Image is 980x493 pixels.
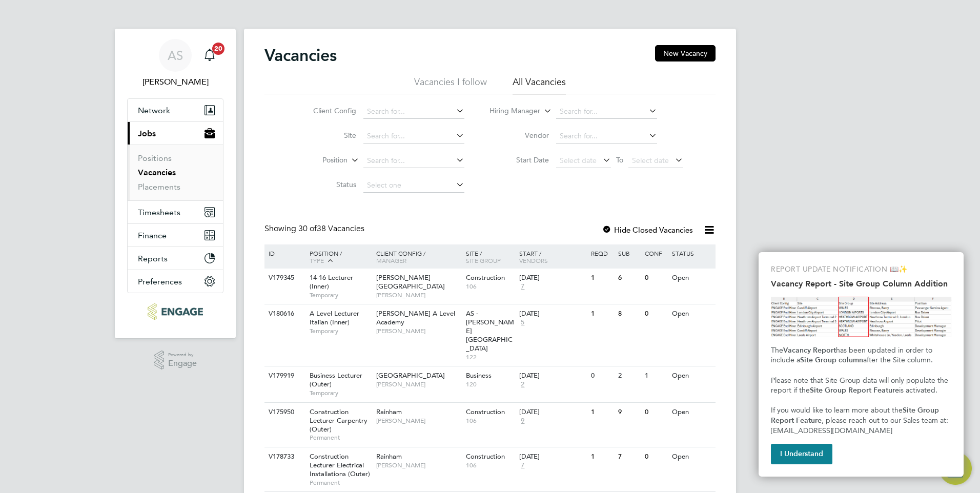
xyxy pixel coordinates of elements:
[519,461,526,470] span: 7
[602,225,693,235] label: Hide Closed Vacancies
[588,403,615,422] div: 1
[642,366,669,385] div: 1
[517,244,588,269] div: Start /
[771,279,951,289] h2: Vacancy Report - Site Group Column Addition
[669,447,714,466] div: Open
[783,346,836,355] strong: Vacancy Report
[298,223,317,234] span: 30 of
[771,406,903,415] span: If you would like to learn more about the
[363,129,464,143] input: Search for...
[466,353,515,361] span: 122
[466,282,515,291] span: 106
[138,129,156,138] span: Jobs
[616,269,642,287] div: 6
[616,447,642,466] div: 7
[138,153,172,163] a: Positions
[310,407,367,434] span: Construction Lecturer Carpentry (Outer)
[310,273,353,291] span: 14-16 Lecturer (Inner)
[771,297,951,337] img: Site Group Column in Vacancy Report
[771,406,941,425] strong: Site Group Report Feature
[374,244,463,269] div: Client Config /
[264,45,337,66] h2: Vacancies
[138,182,180,192] a: Placements
[266,366,302,385] div: V179919
[115,29,236,338] nav: Main navigation
[466,273,505,282] span: Construction
[310,327,371,335] span: Temporary
[363,178,464,193] input: Select one
[310,309,359,326] span: A Level Lecturer Italian (Inner)
[771,346,783,355] span: The
[490,155,549,165] label: Start Date
[588,447,615,466] div: 1
[127,303,223,320] a: Go to home page
[168,351,197,359] span: Powered by
[363,154,464,168] input: Search for...
[800,356,863,364] strong: Site Group column
[310,479,371,487] span: Permanent
[519,453,586,461] div: [DATE]
[148,303,202,320] img: ncclondon-logo-retina.png
[513,76,566,94] li: All Vacancies
[556,129,657,143] input: Search for...
[289,155,348,166] label: Position
[560,156,597,165] span: Select date
[414,76,487,94] li: Vacancies I follow
[616,403,642,422] div: 9
[466,256,501,264] span: Site Group
[212,43,224,55] span: 20
[642,403,669,422] div: 0
[655,45,716,61] button: New Vacancy
[642,447,669,466] div: 0
[588,244,615,262] div: Reqd
[376,256,406,264] span: Manager
[771,444,832,464] button: I Understand
[632,156,669,165] span: Select date
[588,304,615,323] div: 1
[466,309,514,353] span: AS - [PERSON_NAME][GEOGRAPHIC_DATA]
[310,291,371,299] span: Temporary
[138,208,180,217] span: Timesheets
[771,416,950,435] span: , please reach out to our Sales team at: [EMAIL_ADDRESS][DOMAIN_NAME]
[759,252,964,477] div: Vacancy Report - Site Group Column Addition
[466,417,515,425] span: 106
[899,386,937,395] span: is activated.
[127,76,223,88] span: Anne-Marie Sapalska
[519,372,586,380] div: [DATE]
[376,452,402,461] span: Rainham
[376,461,461,469] span: [PERSON_NAME]
[519,417,526,425] span: 9
[642,304,669,323] div: 0
[376,309,455,326] span: [PERSON_NAME] A Level Academy
[168,49,183,62] span: AS
[519,318,526,327] span: 5
[138,168,176,177] a: Vacancies
[266,403,302,422] div: V175950
[588,366,615,385] div: 0
[376,273,445,291] span: [PERSON_NAME][GEOGRAPHIC_DATA]
[669,366,714,385] div: Open
[266,304,302,323] div: V180616
[168,359,197,368] span: Engage
[363,105,464,119] input: Search for...
[669,304,714,323] div: Open
[519,380,526,389] span: 2
[771,264,951,275] p: REPORT UPDATE NOTIFICATION 📖✨
[266,269,302,287] div: V179345
[466,407,505,416] span: Construction
[771,376,950,395] span: Please note that Site Group data will only populate the report if the
[642,269,669,287] div: 0
[519,256,548,264] span: Vendors
[669,269,714,287] div: Open
[669,403,714,422] div: Open
[771,346,934,365] span: has been updated in order to include a
[266,244,302,262] div: ID
[588,269,615,287] div: 1
[519,310,586,318] div: [DATE]
[616,304,642,323] div: 8
[466,380,515,388] span: 120
[519,274,586,282] div: [DATE]
[138,254,168,263] span: Reports
[297,106,356,115] label: Client Config
[616,366,642,385] div: 2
